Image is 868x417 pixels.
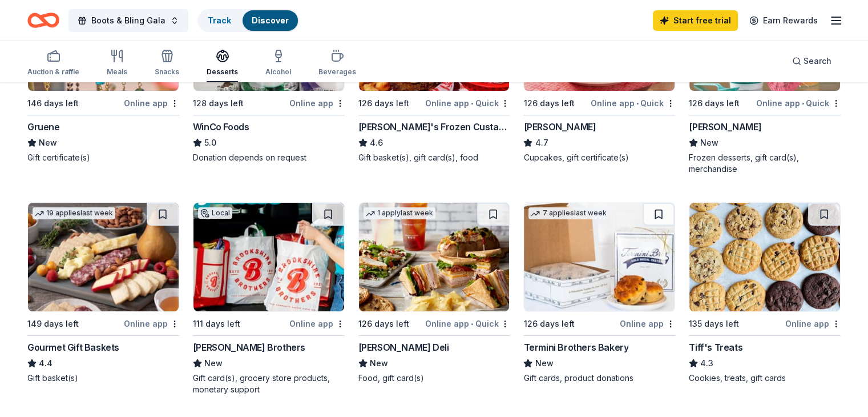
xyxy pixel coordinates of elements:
[27,340,119,354] div: Gourmet Gift Baskets
[783,50,841,73] button: Search
[636,99,639,108] span: •
[689,203,840,311] img: Image for Tiff's Treats
[535,356,553,370] span: New
[523,372,675,384] div: Gift cards, product donations
[370,356,388,370] span: New
[27,45,79,82] button: Auction & raffle
[204,136,216,150] span: 5.0
[27,97,79,110] div: 146 days left
[318,67,356,77] div: Beverages
[689,317,739,331] div: 135 days left
[653,10,738,31] a: Start free trial
[28,203,179,311] img: Image for Gourmet Gift Baskets
[318,45,356,82] button: Beverages
[107,45,127,82] button: Meals
[107,67,127,77] div: Meals
[289,96,345,110] div: Online app
[364,207,435,219] div: 1 apply last week
[27,152,179,163] div: Gift certificate(s)
[689,340,742,354] div: Tiff's Treats
[785,316,841,331] div: Online app
[523,340,628,354] div: Termini Brothers Bakery
[27,120,60,134] div: Gruene
[124,316,179,331] div: Online app
[358,152,510,163] div: Gift basket(s), gift card(s), food
[804,54,831,68] span: Search
[91,14,165,27] span: Boots & Bling Gala
[358,120,510,134] div: [PERSON_NAME]'s Frozen Custard & Steakburgers
[471,319,473,328] span: •
[193,120,249,134] div: WinCo Foods
[742,10,825,31] a: Earn Rewards
[425,316,510,331] div: Online app Quick
[198,207,232,219] div: Local
[535,136,548,150] span: 4.7
[193,340,305,354] div: [PERSON_NAME] Brothers
[700,356,713,370] span: 4.3
[27,7,59,34] a: Home
[689,120,761,134] div: [PERSON_NAME]
[802,99,804,108] span: •
[33,207,115,219] div: 19 applies last week
[193,372,345,395] div: Gift card(s), grocery store products, monetary support
[155,45,179,82] button: Snacks
[289,316,345,331] div: Online app
[197,9,299,32] button: TrackDiscover
[700,136,718,150] span: New
[155,67,179,77] div: Snacks
[359,203,510,311] img: Image for McAlister's Deli
[193,97,244,110] div: 128 days left
[591,96,675,110] div: Online app Quick
[193,317,240,331] div: 111 days left
[193,203,344,311] img: Image for Brookshire Brothers
[358,97,409,110] div: 126 days left
[689,202,841,384] a: Image for Tiff's Treats135 days leftOnline appTiff's Treats4.3Cookies, treats, gift cards
[204,356,223,370] span: New
[689,97,740,110] div: 126 days left
[68,9,188,32] button: Boots & Bling Gala
[39,356,53,370] span: 4.4
[27,372,179,384] div: Gift basket(s)
[265,67,291,77] div: Alcohol
[265,45,291,82] button: Alcohol
[370,136,383,150] span: 4.6
[252,15,289,25] a: Discover
[358,317,409,331] div: 126 days left
[524,203,675,311] img: Image for Termini Brothers Bakery
[193,152,345,163] div: Donation depends on request
[523,120,596,134] div: [PERSON_NAME]
[358,202,510,384] a: Image for McAlister's Deli1 applylast week126 days leftOnline app•Quick[PERSON_NAME] DeliNewFood,...
[208,15,231,25] a: Track
[358,340,449,354] div: [PERSON_NAME] Deli
[207,67,238,77] div: Desserts
[689,372,841,384] div: Cookies, treats, gift cards
[528,207,608,219] div: 7 applies last week
[39,136,57,150] span: New
[689,152,841,175] div: Frozen desserts, gift card(s), merchandise
[620,316,675,331] div: Online app
[193,202,345,395] a: Image for Brookshire BrothersLocal111 days leftOnline app[PERSON_NAME] BrothersNewGift card(s), g...
[27,317,79,331] div: 149 days left
[27,67,79,77] div: Auction & raffle
[523,97,574,110] div: 126 days left
[27,202,179,384] a: Image for Gourmet Gift Baskets19 applieslast week149 days leftOnline appGourmet Gift Baskets4.4Gi...
[523,152,675,163] div: Cupcakes, gift certificate(s)
[124,96,179,110] div: Online app
[523,317,574,331] div: 126 days left
[207,45,238,82] button: Desserts
[756,96,841,110] div: Online app Quick
[358,372,510,384] div: Food, gift card(s)
[471,99,473,108] span: •
[425,96,510,110] div: Online app Quick
[523,202,675,384] a: Image for Termini Brothers Bakery7 applieslast week126 days leftOnline appTermini Brothers Bakery...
